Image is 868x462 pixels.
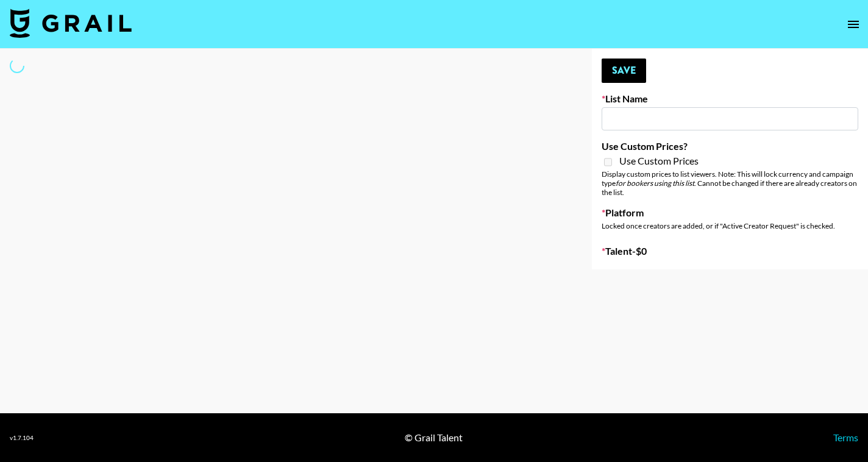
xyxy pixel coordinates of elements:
div: © Grail Talent [405,432,463,444]
div: Locked once creators are added, or if "Active Creator Request" is checked. [602,221,858,230]
button: Save [602,59,646,83]
label: Talent - $ 0 [602,245,858,257]
button: open drawer [841,12,866,37]
em: for bookers using this list [616,179,694,188]
img: Grail Talent [10,9,132,38]
div: Display custom prices to list viewers. Note: This will lock currency and campaign type . Cannot b... [602,169,858,197]
label: Platform [602,207,858,219]
a: Terms [833,432,858,443]
label: List Name [602,93,858,105]
span: Use Custom Prices [619,155,699,167]
div: v 1.7.104 [10,434,34,442]
label: Use Custom Prices? [602,140,858,152]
